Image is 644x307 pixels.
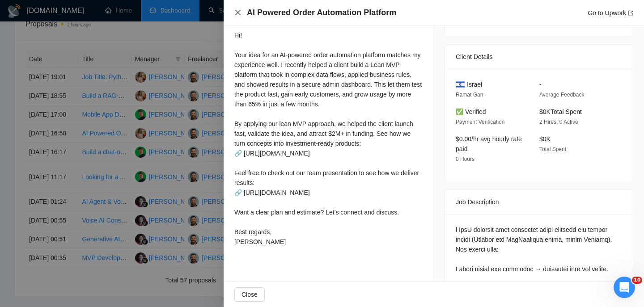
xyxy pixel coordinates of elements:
[234,287,265,302] button: Close
[614,277,635,298] iframe: Intercom live chat
[632,277,642,284] span: 10
[456,80,465,89] img: 🇮🇱
[241,290,258,299] span: Close
[456,190,622,214] div: Job Description
[247,7,396,18] h4: AI Powered Order Automation Platform
[539,135,551,143] span: $0K
[456,92,487,98] span: Ramat Gan -
[539,108,582,115] span: $0K Total Spent
[456,156,475,162] span: 0 Hours
[456,119,504,125] span: Payment Verification
[456,108,486,115] span: ✅ Verified
[539,81,542,88] span: -
[588,9,633,17] a: Go to Upworkexport
[467,80,482,89] span: Israel
[539,92,585,98] span: Average Feedback
[539,146,566,152] span: Total Spent
[234,9,241,16] span: close
[234,9,241,17] button: Close
[539,119,578,125] span: 2 Hires, 0 Active
[456,45,622,69] div: Client Details
[234,30,423,247] div: Hi! Your idea for an AI-powered order automation platform matches my experience well. I recently ...
[456,135,522,152] span: $0.00/hr avg hourly rate paid
[628,10,633,16] span: export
